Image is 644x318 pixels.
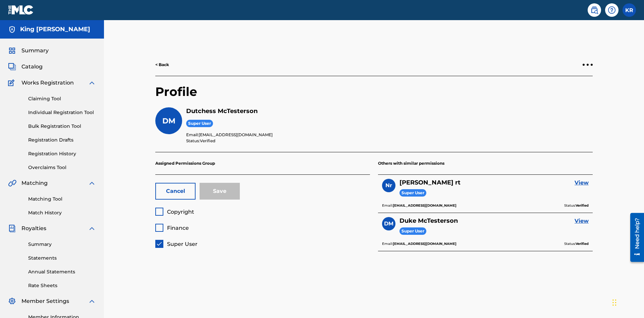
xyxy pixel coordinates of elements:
[625,210,644,265] iframe: Resource Center
[28,196,96,203] a: Matching Tool
[28,164,96,171] a: Overclaims Tool
[564,203,589,209] p: Status:
[399,179,461,187] h5: Nicole rt
[399,217,458,225] h5: Duke McTesterson
[186,107,593,115] h5: Dutchess McTesterson
[8,179,16,187] img: Matching
[20,25,90,33] h5: King McTesterson
[382,203,457,209] p: Email:
[590,6,598,14] img: search
[384,220,393,228] span: DM
[8,297,16,305] img: Member Settings
[385,181,392,190] span: Nr
[576,242,589,246] b: Verified
[21,79,74,87] span: Works Registration
[393,203,457,208] b: [EMAIL_ADDRESS][DOMAIN_NAME]
[162,116,175,125] span: DM
[8,47,49,55] a: SummarySummary
[8,25,16,34] img: Accounts
[155,84,593,107] h2: Profile
[8,63,16,71] img: Catalog
[608,6,616,14] img: help
[155,183,196,200] button: Cancel
[393,242,457,246] b: [EMAIL_ADDRESS][DOMAIN_NAME]
[28,255,96,262] a: Statements
[28,282,96,289] a: Rate Sheets
[21,297,69,305] span: Member Settings
[28,95,96,102] a: Claiming Tool
[612,293,616,313] div: Drag
[8,224,16,232] img: Royalties
[576,203,589,208] b: Verified
[610,286,644,318] iframe: Chat Widget
[605,3,619,17] div: Help
[588,3,601,17] a: Public Search
[28,137,96,144] a: Registration Drafts
[575,217,589,225] a: View
[28,150,96,157] a: Registration History
[155,152,370,175] p: Assigned Permissions Group
[167,241,198,247] span: Super User
[21,224,46,232] span: Royalties
[186,138,593,144] p: Status:
[28,268,96,275] a: Annual Statements
[88,224,96,232] img: expand
[21,63,43,71] span: Catalog
[28,209,96,216] a: Match History
[28,109,96,116] a: Individual Registration Tool
[382,241,457,247] p: Email:
[88,179,96,187] img: expand
[186,132,593,138] p: Email:
[399,227,426,235] span: Super User
[156,241,163,247] img: checkbox
[88,79,96,87] img: expand
[88,297,96,305] img: expand
[8,47,16,55] img: Summary
[21,179,48,187] span: Matching
[199,132,273,137] span: [EMAIL_ADDRESS][DOMAIN_NAME]
[623,3,636,17] div: User Menu
[575,179,589,187] a: View
[167,209,194,215] span: Copyright
[155,62,169,68] a: < Back
[564,241,589,247] p: Status:
[378,152,593,175] p: Others with similar permissions
[28,123,96,130] a: Bulk Registration Tool
[28,241,96,248] a: Summary
[21,47,49,55] span: Summary
[167,225,189,231] span: Finance
[8,79,17,87] img: Works Registration
[8,63,43,71] a: CatalogCatalog
[200,138,215,143] span: Verified
[186,120,213,127] span: Super User
[8,5,34,15] img: MLC Logo
[399,189,426,197] span: Super User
